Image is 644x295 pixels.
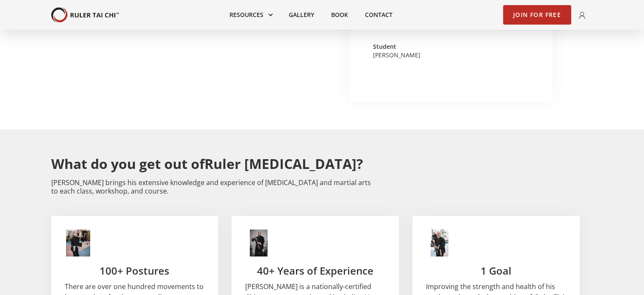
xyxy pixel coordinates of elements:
[221,6,280,24] div: Resources
[51,7,119,23] a: home
[65,263,205,278] h3: 100+ Postures
[373,42,420,51] div: Student
[373,51,420,59] div: [PERSON_NAME]
[503,5,571,25] a: Join for Free
[205,155,363,173] span: Ruler [MEDICAL_DATA]?
[280,6,323,24] a: Gallery
[357,6,401,24] a: Contact
[51,178,376,195] p: [PERSON_NAME] brings his extensive knowledge and experience of [MEDICAL_DATA] and martial arts to...
[51,156,376,171] h2: What do you get out of
[323,6,357,24] a: Book
[426,263,566,278] h3: 1 Goal
[51,7,119,23] img: Your Brand Name
[245,263,385,278] h3: 40+ Years of Experience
